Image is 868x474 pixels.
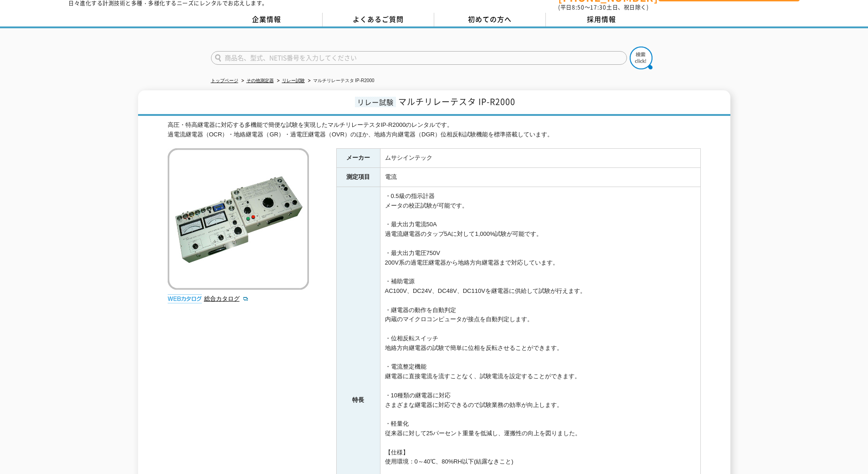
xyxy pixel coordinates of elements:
[380,168,700,187] td: 電流
[211,51,627,65] input: 商品名、型式、NETIS番号を入力してください
[355,97,396,107] span: リレー試験
[398,95,515,108] span: マルチリレーテスタ IP-R2000
[168,294,202,303] img: webカタログ
[434,13,546,26] a: 初めての方へ
[380,149,700,168] td: ムサシインテック
[323,13,434,26] a: よくあるご質問
[204,295,249,302] a: 総合カタログ
[336,149,380,168] th: メーカー
[211,78,238,83] a: トップページ
[572,3,585,11] span: 8:50
[211,13,323,26] a: 企業情報
[468,14,512,24] span: 初めての方へ
[168,120,701,140] div: 高圧・特高継電器に対応する多機能で簡便な試験を実現したマルチリレーテスタIP-R2000のレンタルです。 過電流継電器（OCR）・地絡継電器（GR）・過電圧継電器（OVR）のほか、地絡方向継電器...
[630,47,652,69] img: btn_search.png
[546,13,657,26] a: 採用情報
[336,168,380,187] th: 測定項目
[68,0,268,6] p: 日々進化する計測技術と多種・多様化するニーズにレンタルでお応えします。
[247,78,274,83] a: その他測定器
[306,76,375,86] li: マルチリレーテスタ IP-R2000
[590,3,606,11] span: 17:30
[282,78,305,83] a: リレー試験
[168,148,309,290] img: マルチリレーテスタ IP-R2000
[558,3,648,11] span: (平日 ～ 土日、祝日除く)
